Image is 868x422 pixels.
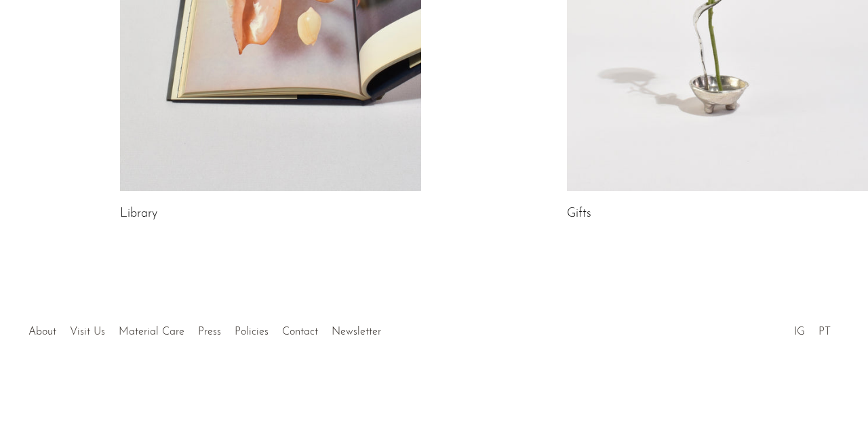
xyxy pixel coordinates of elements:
a: Press [198,326,221,337]
ul: Social Medias [787,316,837,341]
a: Contact [282,326,318,337]
ul: Quick links [22,316,388,341]
a: Material Care [119,326,184,337]
a: Policies [235,326,269,337]
a: Gifts [567,208,591,220]
a: Visit Us [70,326,105,337]
a: IG [794,326,805,337]
a: PT [818,326,831,337]
a: About [28,326,56,337]
a: Library [120,208,157,220]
